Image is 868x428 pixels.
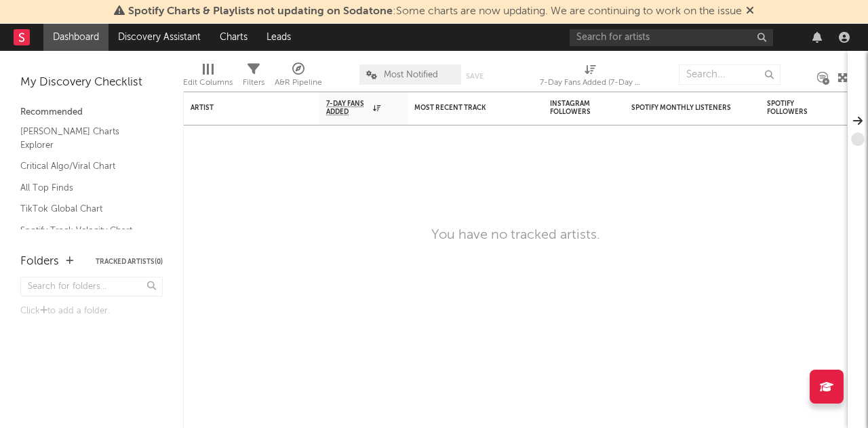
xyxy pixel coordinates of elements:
a: Dashboard [43,24,108,51]
div: Artist [191,104,292,112]
div: Spotify Followers [767,100,814,116]
div: Filters [243,58,264,97]
div: A&R Pipeline [275,75,322,91]
div: Filters [243,75,264,91]
div: Folders [20,254,59,270]
a: Spotify Track Velocity Chart [20,223,149,238]
span: Dismiss [746,6,754,17]
span: 7-Day Fans Added [326,100,370,116]
div: Edit Columns [183,58,233,97]
input: Search for artists [570,29,773,46]
div: Instagram Followers [550,100,597,116]
div: A&R Pipeline [275,58,322,97]
div: Edit Columns [183,75,233,91]
div: 7-Day Fans Added (7-Day Fans Added) [540,58,642,97]
a: Leads [257,24,300,51]
div: Recommended [20,104,163,121]
span: Spotify Charts & Playlists not updating on Sodatone [128,6,393,17]
a: [PERSON_NAME] Charts Explorer [20,124,149,152]
button: Tracked Artists(0) [96,258,163,265]
div: 7-Day Fans Added (7-Day Fans Added) [540,75,642,91]
button: Save [466,73,484,80]
span: : Some charts are now updating. We are continuing to work on the issue [128,6,742,17]
a: Charts [210,24,257,51]
input: Search for folders... [20,277,163,296]
div: Most Recent Track [414,104,516,112]
div: Spotify Monthly Listeners [631,104,733,112]
div: Click to add a folder. [20,303,163,319]
span: Most Notified [384,71,438,79]
a: All Top Finds [20,180,149,195]
a: Critical Algo/Viral Chart [20,159,149,174]
a: Discovery Assistant [108,24,210,51]
div: You have no tracked artists. [431,227,600,244]
div: My Discovery Checklist [20,75,163,91]
input: Search... [679,64,781,85]
a: TikTok Global Chart [20,201,149,216]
